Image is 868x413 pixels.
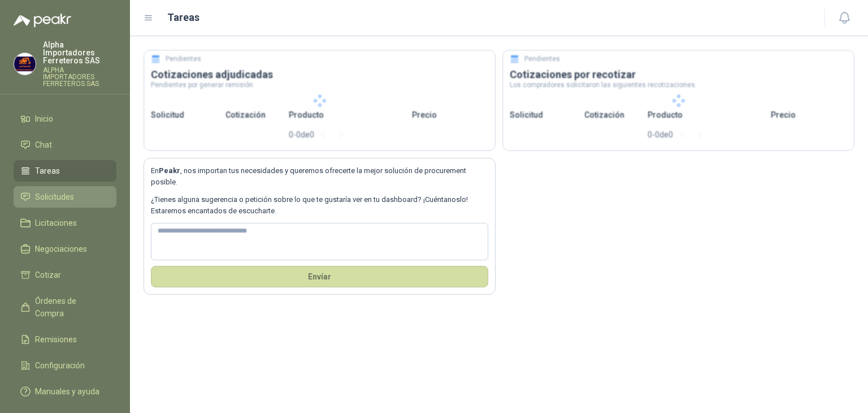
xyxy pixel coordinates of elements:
span: Cotizar [35,269,61,281]
img: Company Logo [14,53,36,75]
img: Logo peakr [14,14,71,27]
a: Tareas [14,160,116,182]
span: Órdenes de Compra [35,295,106,320]
span: Configuración [35,359,85,372]
a: Manuales y ayuda [14,381,116,402]
a: Solicitudes [14,186,116,208]
a: Inicio [14,108,116,130]
a: Negociaciones [14,238,116,260]
span: Chat [35,139,52,151]
span: Licitaciones [35,217,77,229]
p: ¿Tienes alguna sugerencia o petición sobre lo que te gustaría ver en tu dashboard? ¡Cuéntanoslo! ... [151,194,488,217]
span: Remisiones [35,333,77,346]
a: Remisiones [14,329,116,350]
p: En , nos importan tus necesidades y queremos ofrecerte la mejor solución de procurement posible. [151,165,488,188]
a: Licitaciones [14,212,116,234]
b: Peakr [159,166,180,175]
a: Chat [14,134,116,156]
p: Alpha Importadores Ferreteros SAS [43,41,116,64]
h1: Tareas [167,10,199,25]
span: Negociaciones [35,243,87,255]
a: Cotizar [14,264,116,286]
span: Solicitudes [35,191,74,203]
p: ALPHA IMPORTADORES FERRETEROS SAS [43,67,116,87]
span: Manuales y ayuda [35,385,99,398]
a: Órdenes de Compra [14,290,116,324]
span: Tareas [35,165,60,177]
a: Configuración [14,355,116,376]
span: Inicio [35,113,53,125]
button: Envíar [151,266,488,287]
